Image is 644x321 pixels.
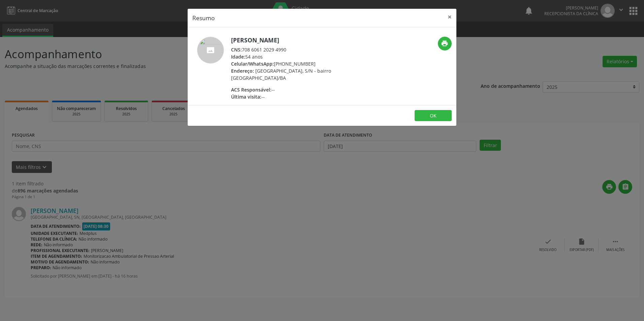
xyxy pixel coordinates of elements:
[231,94,261,100] span: Última visita:
[231,46,242,53] span: CNS:
[231,86,362,93] div: --
[231,93,362,100] div: --
[231,86,271,93] span: ACS Responsável:
[231,60,362,67] div: [PHONE_NUMBER]
[438,37,452,50] button: print
[231,53,362,60] div: 54 anos
[231,61,274,67] span: Celular/WhatsApp:
[231,37,362,44] h5: [PERSON_NAME]
[231,53,245,60] span: Idade:
[231,68,254,74] span: Endereço:
[197,37,224,64] img: accompaniment
[415,110,452,121] button: OK
[231,46,362,53] div: 708 6061 2029 4990
[441,40,448,47] i: print
[192,13,215,22] h5: Resumo
[443,9,456,25] button: Close
[231,68,331,81] span: [GEOGRAPHIC_DATA], S/N - bairro [GEOGRAPHIC_DATA]/BA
